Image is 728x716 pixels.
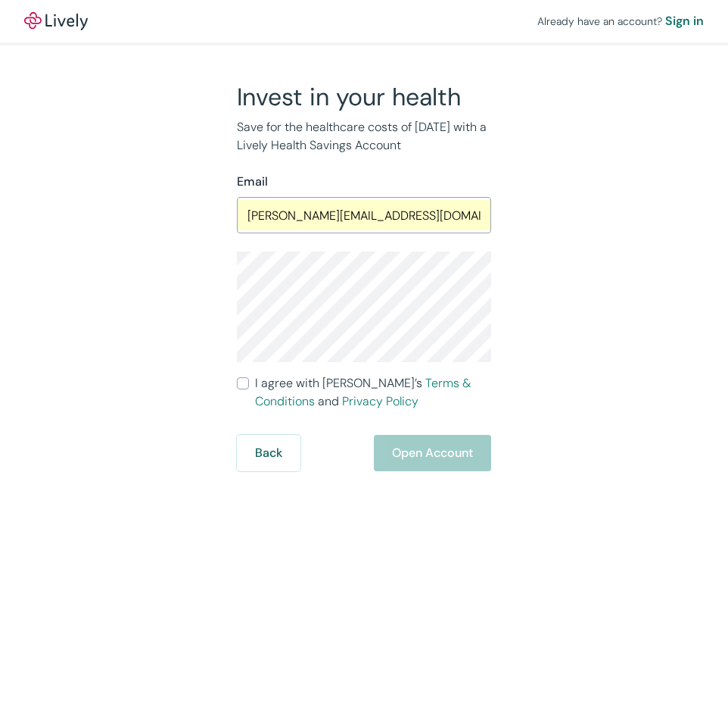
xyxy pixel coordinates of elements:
[537,12,704,30] div: Already have an account?
[342,393,418,409] a: Privacy Policy
[237,435,300,471] button: Back
[237,82,491,112] h2: Invest in your health
[24,12,88,30] img: Lively
[237,173,268,191] label: Email
[24,12,88,30] a: LivelyLively
[255,374,491,411] span: I agree with [PERSON_NAME]’s and
[665,12,704,30] a: Sign in
[237,118,491,155] p: Save for the healthcare costs of [DATE] with a Lively Health Savings Account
